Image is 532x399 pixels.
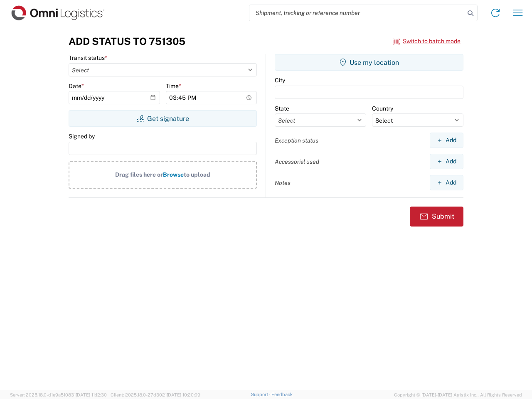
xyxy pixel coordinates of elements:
[69,35,185,47] h3: Add Status to 751305
[372,105,393,112] label: Country
[430,175,463,190] button: Add
[69,133,95,140] label: Signed by
[69,110,257,127] button: Get signature
[249,5,465,21] input: Shipment, tracking or reference number
[275,158,319,165] label: Accessorial used
[69,82,84,90] label: Date
[393,34,461,48] button: Switch to batch mode
[275,76,285,84] label: City
[10,392,107,397] span: Server: 2025.18.0-d1e9a510831
[111,392,200,397] span: Client: 2025.18.0-27d3021
[76,392,107,397] span: [DATE] 11:12:30
[275,105,289,112] label: State
[251,392,272,397] a: Support
[115,171,163,178] span: Drag files here or
[184,171,210,178] span: to upload
[271,392,293,397] a: Feedback
[410,207,463,227] button: Submit
[167,392,200,397] span: [DATE] 10:20:09
[166,82,181,90] label: Time
[394,391,522,399] span: Copyright © [DATE]-[DATE] Agistix Inc., All Rights Reserved
[69,54,107,62] label: Transit status
[430,133,463,148] button: Add
[163,171,184,178] span: Browse
[430,154,463,169] button: Add
[275,179,291,187] label: Notes
[275,54,463,71] button: Use my location
[275,137,318,144] label: Exception status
